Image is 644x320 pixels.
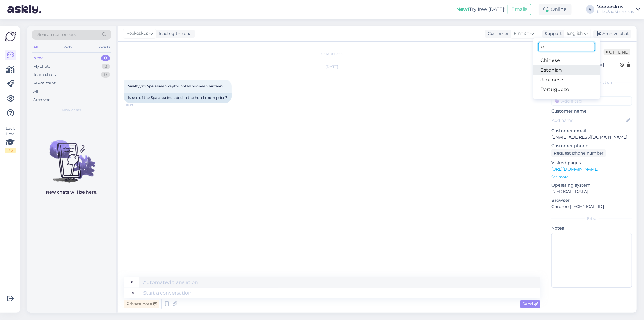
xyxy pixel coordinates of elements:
b: New! [456,6,469,12]
div: Extra [551,216,632,221]
a: Japanese [533,75,600,85]
div: All [33,88,38,94]
div: fi [131,277,134,288]
div: Look Here [5,126,16,153]
div: Support [542,31,562,37]
a: Portuguese [533,85,600,94]
div: Kales Spa Veekeskus [597,9,634,14]
div: Chat started [124,51,540,57]
span: Send [522,301,538,307]
span: Veekeskus [127,30,148,37]
span: Offline [604,49,630,55]
div: 0 [101,55,110,61]
input: Add a tag [551,96,632,106]
div: Customer [485,31,509,37]
p: [EMAIL_ADDRESS][DOMAIN_NAME] [551,134,632,140]
p: Chrome [TECHNICAL_ID] [551,204,632,210]
div: 0 [101,72,110,78]
span: Finnish [514,30,529,37]
div: Archive chat [593,30,631,38]
div: Socials [96,43,111,51]
div: Online [539,4,572,15]
p: Browser [551,197,632,204]
div: en [130,288,135,298]
span: Sisältyykö Spa alueen käyttö hotellihuoneen hintaan [128,84,223,88]
p: Notes [551,225,632,231]
div: Request phone number [551,149,606,157]
div: 1 / 3 [5,148,16,153]
div: Veekeskus [597,5,634,9]
div: Is use of the Spa area included in the hotel room price? [124,93,232,103]
div: Team chats [33,72,56,78]
div: My chats [33,64,50,70]
div: leading the chat [156,31,193,37]
p: Operating system [551,182,632,188]
button: Emails [508,4,531,15]
div: [DATE] [124,64,540,70]
p: Visited pages [551,160,632,166]
a: [URL][DOMAIN_NAME] [551,166,599,172]
div: Private note [124,300,159,308]
span: New chats [62,107,81,113]
a: Chinese [533,56,600,65]
a: Estonian [533,65,600,75]
p: Customer name [551,108,632,114]
a: VeekeskusKales Spa Veekeskus [597,5,640,14]
span: Search customers [37,31,76,38]
img: Askly Logo [5,31,16,42]
img: No chats [27,129,116,184]
p: Customer phone [551,143,632,149]
input: Add name [552,117,625,124]
div: Web [62,43,73,51]
p: See more ... [551,174,632,180]
input: Type to filter... [538,42,595,51]
div: Archived [33,97,51,103]
div: All [32,43,39,51]
div: 2 [102,64,110,70]
div: V [586,5,594,14]
div: AI Assistant [33,80,56,86]
span: 16:47 [126,103,148,108]
p: Customer email [551,128,632,134]
span: English [567,30,583,37]
p: New chats will be here. [46,189,97,195]
p: [MEDICAL_DATA] [551,188,632,195]
div: New [33,55,43,61]
div: Try free [DATE]: [456,6,505,13]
